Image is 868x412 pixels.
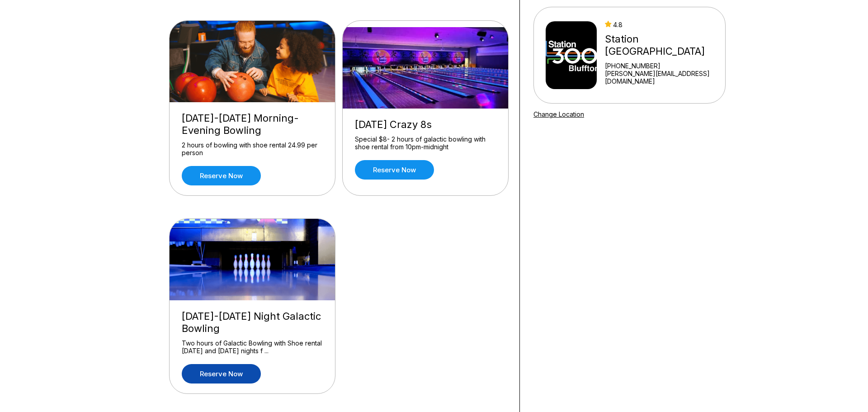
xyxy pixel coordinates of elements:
a: Reserve now [182,364,261,384]
div: Special $8- 2 hours of galactic bowling with shoe rental from 10pm-midnight [355,135,496,151]
img: Friday-Saturday Night Galactic Bowling [170,219,336,300]
div: 2 hours of bowling with shoe rental 24.99 per person [182,141,323,157]
div: [DATE]-[DATE] Morning-Evening Bowling [182,112,323,137]
div: [PHONE_NUMBER] [605,62,722,70]
img: Friday-Sunday Morning-Evening Bowling [170,21,336,102]
div: Two hours of Galactic Bowling with Shoe rental [DATE] and [DATE] nights f ... [182,339,323,355]
div: 4.8 [605,21,722,28]
img: Station 300 Bluffton [546,21,597,89]
div: [DATE] Crazy 8s [355,118,496,131]
a: [PERSON_NAME][EMAIL_ADDRESS][DOMAIN_NAME] [605,70,722,85]
a: Reserve now [355,160,434,180]
a: Reserve now [182,166,261,185]
a: Change Location [533,110,584,118]
div: Station [GEOGRAPHIC_DATA] [605,33,722,57]
div: [DATE]-[DATE] Night Galactic Bowling [182,310,323,335]
img: Thursday Crazy 8s [343,27,509,109]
